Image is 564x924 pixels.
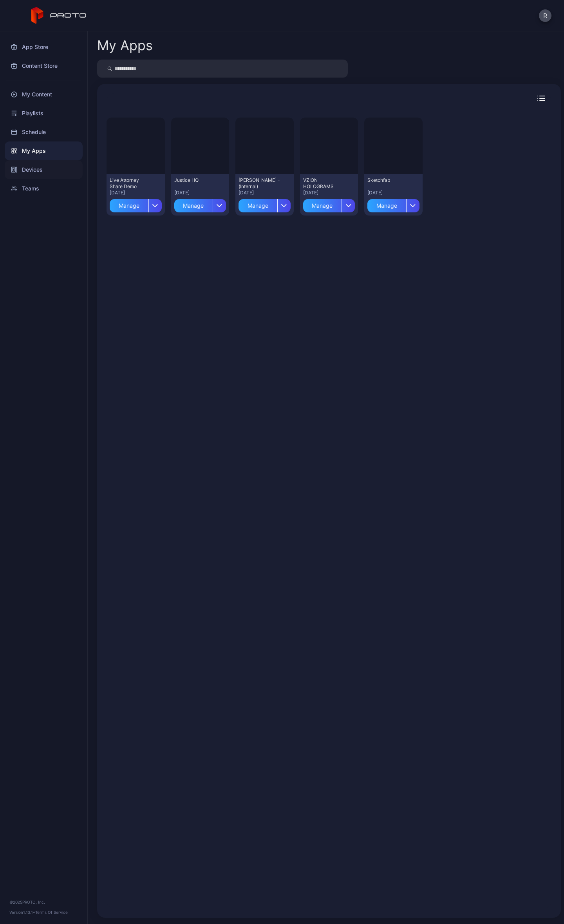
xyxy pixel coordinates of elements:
[239,199,277,212] div: Manage
[174,199,213,212] div: Manage
[5,38,83,56] a: App Store
[35,910,68,915] a: Terms Of Service
[97,39,153,52] div: My Apps
[5,141,83,160] a: My Apps
[5,160,83,179] a: Devices
[174,190,226,196] div: [DATE]
[110,196,162,212] button: Manage
[367,190,419,196] div: [DATE]
[110,190,162,196] div: [DATE]
[239,196,291,212] button: Manage
[367,196,419,212] button: Manage
[367,199,406,212] div: Manage
[110,177,153,190] div: Live Attorney Share Demo
[367,177,410,183] div: Sketchfab
[539,9,551,22] button: R
[5,179,83,198] a: Teams
[9,910,35,915] span: Version 1.13.1 •
[303,199,342,212] div: Manage
[110,199,148,212] div: Manage
[9,899,78,905] div: © 2025 PROTO, Inc.
[303,190,355,196] div: [DATE]
[174,196,226,212] button: Manage
[5,104,83,123] a: Playlists
[239,190,291,196] div: [DATE]
[239,177,282,190] div: Bob Simon Law - (Internal)
[303,196,355,212] button: Manage
[5,123,83,141] a: Schedule
[5,85,83,104] a: My Content
[5,56,83,75] a: Content Store
[303,177,346,190] div: VZION HOLOGRAMS
[174,177,217,183] div: Justice HQ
